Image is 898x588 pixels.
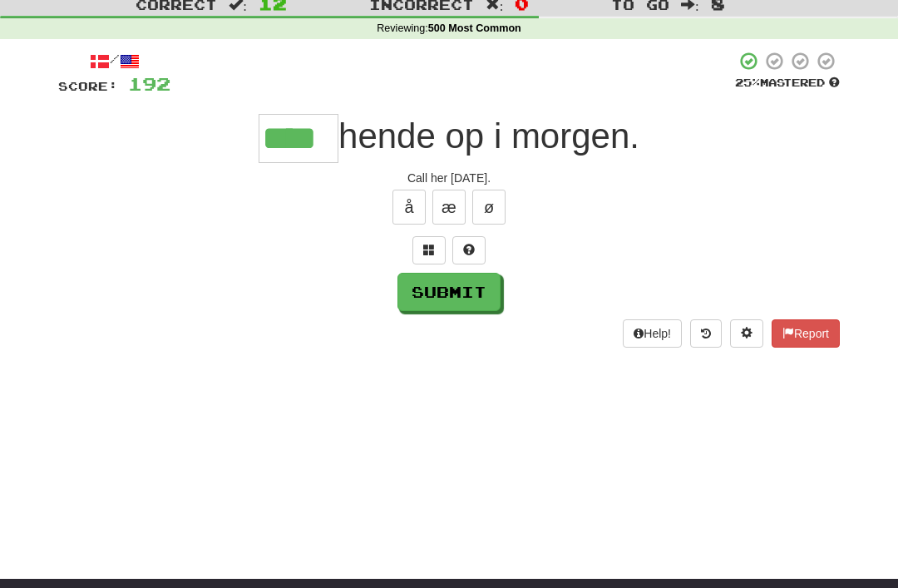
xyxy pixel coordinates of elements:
[472,190,506,225] button: ø
[58,51,170,72] div: /
[735,76,760,89] span: 25 %
[690,319,722,348] button: Round history (alt+y)
[452,236,486,264] button: Single letter hint - you only get 1 per sentence and score half the points! alt+h
[58,170,840,186] div: Call her [DATE].
[397,273,501,311] button: Submit
[338,116,639,156] span: hende op i morgen.
[58,79,118,93] span: Score:
[432,190,466,225] button: æ
[392,190,426,225] button: å
[428,22,521,34] strong: 500 Most Common
[623,319,682,348] button: Help!
[128,73,170,94] span: 192
[412,236,446,264] button: Switch sentence to multiple choice alt+p
[735,76,840,91] div: Mastered
[772,319,840,348] button: Report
